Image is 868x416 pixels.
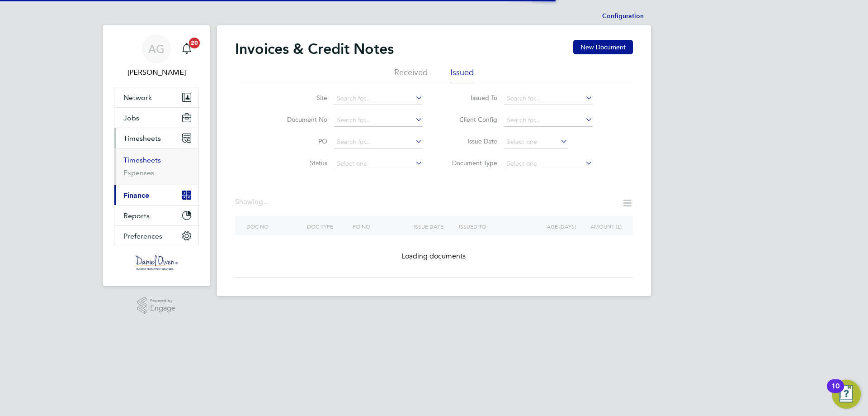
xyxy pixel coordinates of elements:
[123,134,161,143] span: Timesheets
[123,211,150,220] span: Reports
[114,108,198,128] button: Jobs
[445,159,497,167] label: Document Type
[504,114,593,127] input: Search for...
[123,232,162,240] span: Preferences
[504,158,593,170] input: Select one
[450,67,474,83] li: Issued
[150,297,175,305] span: Powered by
[334,158,423,170] input: Select one
[123,191,149,200] span: Finance
[263,197,269,206] span: ...
[134,255,179,270] img: danielowen-logo-retina.png
[189,38,200,48] span: 20
[148,43,165,55] span: AG
[137,297,176,314] a: Powered byEngage
[445,94,497,102] label: Issued To
[123,156,161,164] a: Timesheets
[114,128,198,148] button: Timesheets
[445,115,497,124] label: Client Config
[123,114,139,122] span: Jobs
[150,305,175,312] span: Engage
[832,380,861,409] button: Open Resource Center, 10 new notifications
[275,94,327,102] label: Site
[235,197,270,207] div: Showing
[123,93,152,102] span: Network
[504,136,568,148] input: Select one
[831,386,840,398] div: 10
[114,206,198,225] button: Reports
[394,67,428,83] li: Received
[334,114,423,127] input: Search for...
[114,87,198,107] button: Network
[235,40,394,58] h2: Invoices & Credit Notes
[123,168,154,177] a: Expenses
[114,67,199,78] span: Amy Garcia
[275,137,327,145] label: PO
[334,136,423,148] input: Search for...
[275,159,327,167] label: Status
[114,34,199,78] a: AG[PERSON_NAME]
[573,40,633,54] button: New Document
[178,34,196,63] a: 20
[114,226,198,246] button: Preferences
[103,25,210,286] nav: Main navigation
[602,7,644,25] li: Configuration
[275,115,327,124] label: Document No
[114,148,198,185] div: Timesheets
[114,255,199,270] a: Go to home page
[445,137,497,145] label: Issue Date
[114,185,198,205] button: Finance
[504,92,593,105] input: Search for...
[334,92,423,105] input: Search for...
